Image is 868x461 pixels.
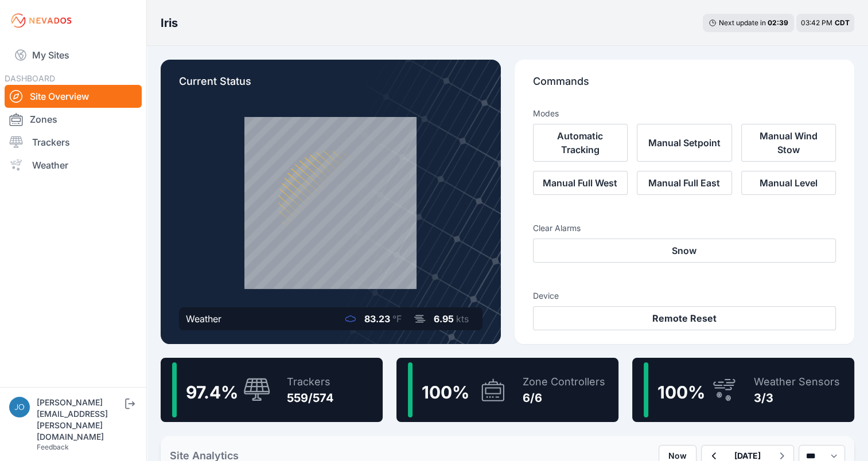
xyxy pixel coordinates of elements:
[9,397,30,417] img: jonathan.allen@prim.com
[533,171,628,195] button: Manual Full West
[637,124,732,162] button: Manual Setpoint
[5,41,142,69] a: My Sites
[533,239,836,263] button: Snow
[533,290,836,302] h3: Device
[434,313,454,325] span: 6.95
[533,306,836,330] button: Remote Reset
[5,73,55,83] span: DASHBOARD
[632,358,854,422] a: 100%Weather Sensors3/3
[533,124,628,162] button: Automatic Tracking
[186,312,221,326] div: Weather
[523,374,605,390] div: Zone Controllers
[9,11,73,30] img: Nevados
[161,8,178,38] nav: Breadcrumb
[768,18,788,28] div: 02 : 39
[835,18,850,27] span: CDT
[5,85,142,108] a: Site Overview
[161,358,383,422] a: 97.4%Trackers559/574
[741,124,836,162] button: Manual Wind Stow
[754,374,840,390] div: Weather Sensors
[801,18,832,27] span: 03:42 PM
[456,313,469,325] span: kts
[5,154,142,177] a: Weather
[523,390,605,406] div: 6/6
[741,171,836,195] button: Manual Level
[533,222,836,234] h3: Clear Alarms
[533,108,559,119] h3: Modes
[754,390,840,406] div: 3/3
[37,397,123,443] div: [PERSON_NAME][EMAIL_ADDRESS][PERSON_NAME][DOMAIN_NAME]
[396,358,618,422] a: 100%Zone Controllers6/6
[657,382,705,403] span: 100 %
[392,313,402,325] span: °F
[186,382,238,403] span: 97.4 %
[161,15,178,31] h3: Iris
[719,18,766,27] span: Next update in
[364,313,390,325] span: 83.23
[179,73,482,99] p: Current Status
[637,171,732,195] button: Manual Full East
[5,131,142,154] a: Trackers
[287,374,334,390] div: Trackers
[533,73,836,99] p: Commands
[5,108,142,131] a: Zones
[287,390,334,406] div: 559/574
[37,443,69,451] a: Feedback
[422,382,469,403] span: 100 %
